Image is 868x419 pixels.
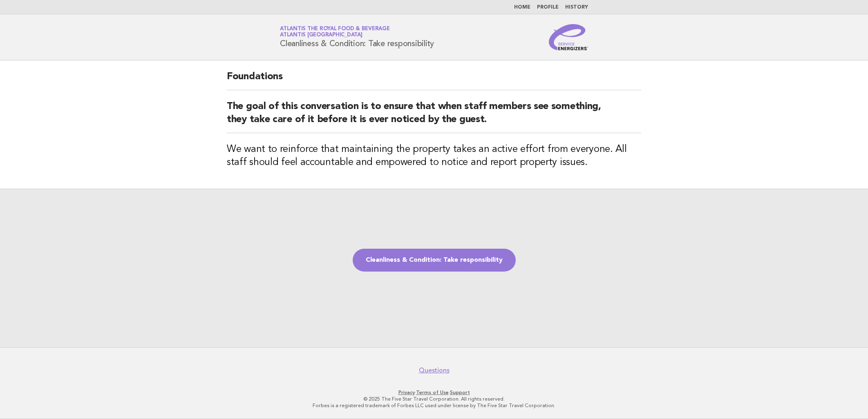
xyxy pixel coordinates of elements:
[227,143,641,169] h3: We want to reinforce that maintaining the property takes an active effort from everyone. All staf...
[537,5,559,10] a: Profile
[419,366,450,374] a: Questions
[514,5,530,10] a: Home
[549,24,588,50] img: Service Energizers
[280,33,362,38] span: Atlantis [GEOGRAPHIC_DATA]
[280,26,390,38] a: Atlantis the Royal Food & BeverageAtlantis [GEOGRAPHIC_DATA]
[227,70,641,90] h2: Foundations
[227,100,641,133] h2: The goal of this conversation is to ensure that when staff members see something, they take care ...
[565,5,588,10] a: History
[398,390,415,395] a: Privacy
[184,402,684,409] p: Forbes is a registered trademark of Forbes LLC used under license by The Five Star Travel Corpora...
[450,390,470,395] a: Support
[184,396,684,402] p: © 2025 The Five Star Travel Corporation. All rights reserved.
[184,389,684,396] p: · ·
[280,27,434,48] h1: Cleanliness & Condition: Take responsibility
[416,390,449,395] a: Terms of Use
[353,249,516,272] a: Cleanliness & Condition: Take responsibility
